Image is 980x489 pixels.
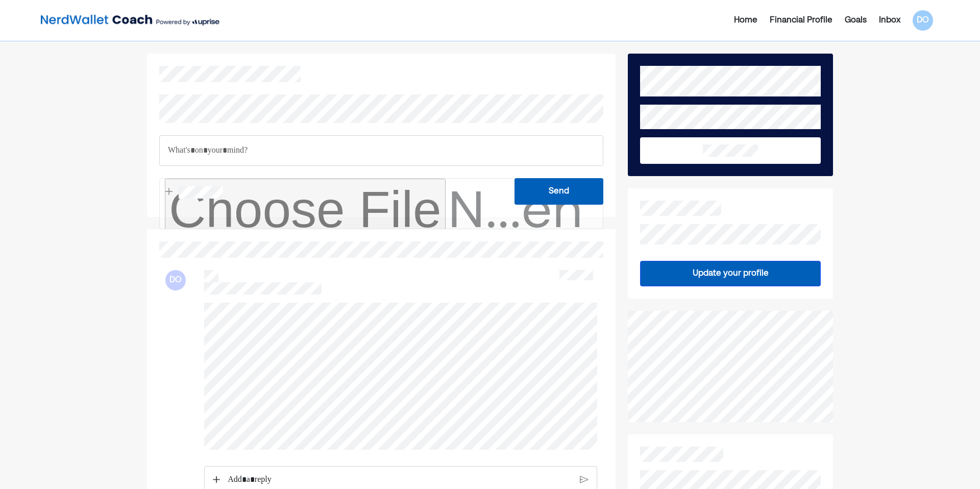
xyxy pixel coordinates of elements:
div: DO [165,270,186,290]
div: Rich Text Editor. Editing area: main [159,135,603,166]
div: Goals [845,14,867,27]
button: Send [514,178,603,205]
button: Update your profile [640,261,821,286]
div: Inbox [879,14,900,27]
div: Financial Profile [770,14,832,27]
div: Home [734,14,757,27]
div: DO [913,10,933,31]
